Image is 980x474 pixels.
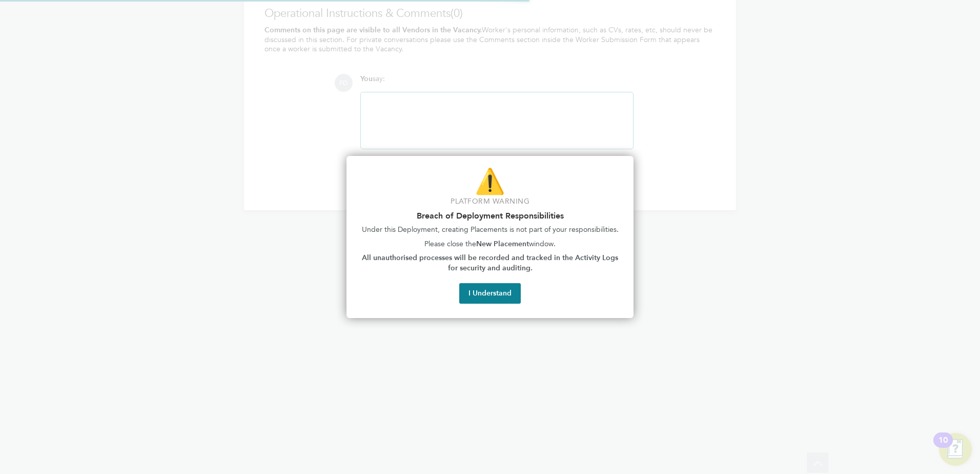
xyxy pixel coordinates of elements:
[362,253,620,272] strong: All unauthorised processes will be recorded and tracked in the Activity Logs for security and aud...
[359,164,621,199] p: ⚠️
[529,240,556,248] span: window.
[346,156,634,318] div: Breach of Deployment Warning
[476,240,529,248] strong: New Placement
[359,211,621,221] h2: Breach of Deployment Responsibilities
[424,240,476,248] span: Please close the
[359,225,621,235] p: Under this Deployment, creating Placements is not part of your responsibilities.
[459,283,521,304] button: I Understand
[359,196,621,207] p: Platform Warning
